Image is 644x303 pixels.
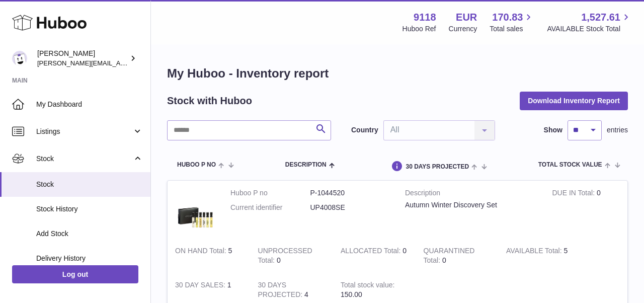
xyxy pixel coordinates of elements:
span: 0 [442,256,446,264]
h2: Stock with Huboo [167,94,252,108]
span: entries [607,125,628,135]
dd: P-1044520 [310,188,390,198]
dt: Huboo P no [230,188,310,198]
td: 0 [251,239,334,273]
strong: Description [405,188,537,200]
span: Huboo P no [177,162,216,168]
span: Listings [36,127,132,136]
span: Stock History [36,204,143,214]
div: Autumn Winter Discovery Set [405,200,537,210]
strong: QUARANTINED Total [424,247,475,267]
a: 1,527.61 AVAILABLE Stock Total [547,11,632,34]
dd: UP4008SE [310,203,390,212]
strong: ALLOCATED Total [341,247,403,257]
dt: Current identifier [230,203,310,212]
span: 150.00 [341,290,362,298]
strong: 9118 [414,11,436,24]
h1: My Huboo - Inventory report [167,65,628,82]
td: 5 [499,239,582,273]
span: 170.83 [492,11,523,24]
strong: AVAILABLE Total [506,247,563,257]
div: Huboo Ref [403,24,436,34]
img: product image [175,188,215,229]
strong: DUE IN Total [552,189,596,199]
span: [PERSON_NAME][EMAIL_ADDRESS][PERSON_NAME][DOMAIN_NAME] [37,59,256,67]
strong: UNPROCESSED Total [258,247,312,267]
span: 30 DAYS PROJECTED [406,164,469,170]
span: Stock [36,154,132,164]
strong: 30 DAY SALES [175,281,227,291]
span: Add Stock [36,229,143,239]
span: 1,527.61 [581,11,620,24]
strong: 30 DAYS PROJECTED [258,281,305,301]
div: Currency [449,24,477,34]
td: 0 [333,239,416,273]
span: Delivery History [36,254,143,263]
img: freddie.sawkins@czechandspeake.com [12,51,27,66]
span: Total stock value [538,162,602,168]
span: My Dashboard [36,100,143,109]
strong: ON HAND Total [175,247,228,257]
span: Stock [36,180,143,189]
span: Total sales [490,24,534,34]
td: 0 [544,181,627,239]
strong: EUR [456,11,477,24]
a: Log out [12,265,138,283]
label: Country [351,125,378,135]
button: Download Inventory Report [520,92,628,110]
span: Description [285,162,327,168]
span: AVAILABLE Stock Total [547,24,632,34]
strong: Total stock value [341,281,394,291]
label: Show [544,125,562,135]
div: [PERSON_NAME] [37,49,128,68]
a: 170.83 Total sales [490,11,534,34]
td: 5 [168,239,251,273]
